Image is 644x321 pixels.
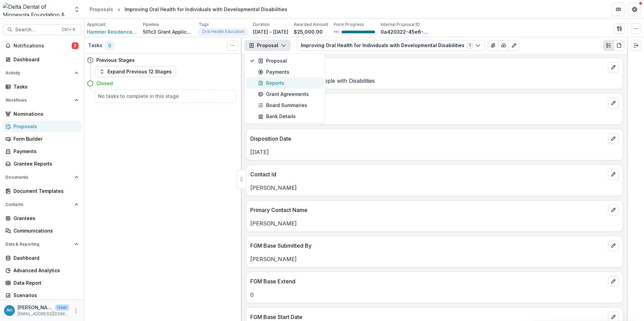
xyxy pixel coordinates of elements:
p: [DATE] - [DATE] [253,28,288,35]
p: Contact Id [250,170,605,178]
button: edit [608,98,619,108]
div: Tasks [13,83,76,90]
button: Get Help [628,3,641,16]
div: Form Builder [13,135,76,142]
a: Advanced Analytics [3,265,81,276]
a: Data Report [3,277,81,288]
button: Proposal [245,40,291,51]
p: [MEDICAL_DATA] people;People with Disabilities [250,77,619,85]
p: $25,000.00 [294,28,323,35]
a: Communications [3,225,81,236]
div: Grantees [13,215,76,222]
a: Nominations [3,108,81,119]
p: Applicant [87,22,106,28]
button: Open Workflows [3,95,81,106]
div: Improving Oral Health for Individuals with Developmental Disabilities [125,6,287,13]
button: Plaintext view [603,40,614,51]
div: Document Templates [13,187,76,194]
span: Contacts [5,202,72,207]
p: 0060B00000bG5TKQA0 [250,112,619,120]
div: Grant Agreements [258,91,320,98]
p: Form Progress [334,22,364,28]
span: 0 [105,42,114,50]
nav: breadcrumb [87,4,290,14]
button: Open entity switcher [72,3,82,16]
span: Oral Health Education [202,29,245,34]
img: Delta Dental of Minnesota Foundation & Community Giving logo [3,3,69,16]
h5: No tasks to complete in this stage [98,93,233,100]
div: Reports [258,79,320,86]
p: [EMAIL_ADDRESS][DOMAIN_NAME] [18,311,69,317]
a: Scenarios [3,290,81,301]
button: PDF view [614,40,624,51]
a: Proposals [87,4,116,14]
button: edit [608,276,619,287]
div: Data Report [13,279,76,286]
button: edit [608,205,619,215]
div: Bank Details [258,113,320,120]
button: Edit as form [509,40,519,51]
p: [PERSON_NAME] [250,184,619,192]
p: FGM Base Start Date [250,313,605,321]
button: Search... [3,24,81,35]
button: Expand right [631,40,641,51]
button: Expand Previous 12 Stages [95,66,176,77]
a: Grantee Reports [3,158,81,169]
p: Internal Proposal ID [381,22,420,28]
span: Notifications [13,43,72,49]
button: Notifications2 [3,40,81,51]
p: Disposition Date [250,135,605,143]
a: Tasks [3,81,81,92]
div: Annessa Hicks [6,308,12,313]
button: Open Activity [3,68,81,78]
h4: Previous Stages [96,57,135,64]
a: Payments [3,146,81,157]
div: Ctrl + K [60,26,77,33]
button: edit [608,240,619,251]
div: Proposal [258,57,320,64]
a: Grantees [3,213,81,224]
a: Dashboard [3,54,81,65]
button: Open Data & Reporting [3,239,81,250]
span: Workflows [5,98,72,103]
button: Partners [612,3,625,16]
p: [DATE] [250,148,619,156]
div: Proposals [90,6,113,13]
h4: Closed [96,80,113,87]
button: edit [608,62,619,73]
a: Dashboard [3,252,81,263]
p: Awarded Amount [294,22,328,28]
div: Payments [13,148,76,155]
p: Pipeline [143,22,159,28]
span: Documents [5,175,72,180]
button: View Attached Files [488,40,498,51]
button: Open Documents [3,172,81,183]
button: Open Contacts [3,199,81,210]
p: Unique Grant Id [250,99,605,107]
p: Primary Contact Name [250,206,605,214]
p: [PERSON_NAME] [18,304,53,311]
span: 2 [72,42,78,49]
p: FGM Base Extend [250,277,605,285]
p: User [55,305,69,311]
button: More [72,307,80,315]
div: Grantee Reports [13,160,76,167]
h3: Tasks [88,43,102,48]
a: Form Builder [3,133,81,144]
a: Hammer Residences, Inc. [87,28,137,35]
p: FGM Base Submitted By [250,242,605,250]
p: [PERSON_NAME] [250,219,619,227]
button: edit [608,133,619,144]
p: Tags [199,22,209,28]
button: Toggle View Cancelled Tasks [227,40,238,51]
p: 0 [250,291,619,299]
div: Communications [13,227,76,234]
div: Payments [258,68,320,75]
a: Document Templates [3,185,81,197]
p: [PERSON_NAME] [250,255,619,263]
span: Activity [5,71,72,75]
div: Scenarios [13,292,76,299]
div: Proposals [13,123,76,130]
button: Improving Oral Health for Individuals with Developmental Disabilities1 [296,40,485,51]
